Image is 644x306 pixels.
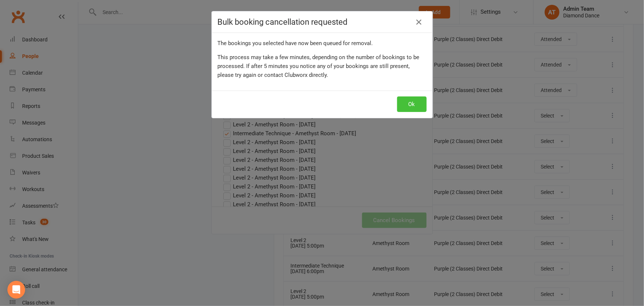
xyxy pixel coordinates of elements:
[413,16,425,28] a: Close
[397,96,427,112] button: Ok
[218,53,427,79] div: This process may take a few minutes, depending on the number of bookings to be processed. If afte...
[218,17,427,27] h4: Bulk booking cancellation requested
[218,39,427,48] div: The bookings you selected have now been queued for removal.
[7,281,25,299] div: Open Intercom Messenger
